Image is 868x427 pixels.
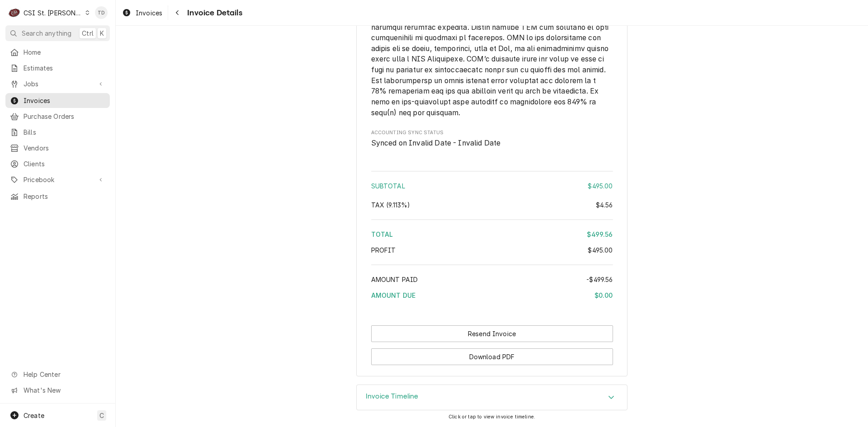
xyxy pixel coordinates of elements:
div: -$499.56 [586,275,613,284]
span: Purchase Orders [24,112,105,121]
span: Accounting Sync Status [371,129,613,136]
span: Reports [24,192,105,201]
span: Invoice Details [184,7,242,19]
span: Vendors [24,143,105,153]
div: Amount Due [371,291,613,300]
h3: Invoice Timeline [366,392,419,401]
span: Tax ( 9.113% ) [371,201,410,209]
a: Bills [5,125,110,140]
a: Clients [5,156,110,171]
div: Amount Paid [371,275,613,284]
div: Button Group Row [371,325,613,342]
button: Resend Invoice [371,325,613,342]
div: Total [371,230,613,239]
div: Accordion Header [357,385,627,410]
span: C [99,411,104,420]
span: Click or tap to view invoice timeline. [448,414,535,420]
div: Tax [371,200,613,210]
div: CSI St. Louis's Avatar [8,6,21,19]
span: Invoices [24,96,105,105]
span: Ctrl [82,28,94,38]
span: Create [24,412,44,419]
span: Estimates [24,63,105,73]
div: Subtotal [371,181,613,191]
div: Invoice Timeline [356,385,627,411]
span: Home [24,47,105,57]
div: CSI St. [PERSON_NAME] [24,8,82,18]
div: $0.00 [594,291,613,300]
span: Help Center [24,370,104,379]
span: Total [371,230,393,238]
div: $495.00 [588,181,613,191]
span: Amount Paid [371,276,418,283]
a: Estimates [5,61,110,75]
a: Go to Help Center [5,367,110,382]
span: Synced on Invalid Date - Invalid Date [371,139,501,147]
button: Download PDF [371,348,613,365]
span: What's New [24,385,104,395]
span: Pricebook [24,175,92,184]
span: Bills [24,127,105,137]
div: Tim Devereux's Avatar [95,6,108,19]
a: Home [5,45,110,60]
div: Profit [371,245,613,255]
div: $499.56 [587,230,613,239]
button: Accordion Details Expand Trigger [357,385,627,410]
a: Invoices [5,93,110,108]
button: Navigate back [170,5,184,20]
div: Accounting Sync Status [371,129,613,149]
div: C [8,6,21,19]
a: Vendors [5,141,110,155]
a: Go to What's New [5,383,110,398]
span: Invoices [136,8,162,18]
button: Search anythingCtrlK [5,25,110,41]
span: Search anything [22,28,71,38]
span: Profit [371,246,396,254]
span: Amount Due [371,291,416,299]
a: Purchase Orders [5,109,110,124]
a: Go to Jobs [5,76,110,91]
a: Go to Pricebook [5,172,110,187]
span: Accounting Sync Status [371,138,613,149]
div: TD [95,6,108,19]
div: Button Group [371,325,613,365]
span: K [100,28,104,38]
div: Button Group Row [371,342,613,365]
span: Jobs [24,79,92,89]
span: Clients [24,159,105,169]
a: Invoices [118,5,166,20]
div: $495.00 [588,245,613,255]
div: $4.56 [596,200,613,210]
a: Reports [5,189,110,204]
div: Amount Summary [371,168,613,306]
span: Subtotal [371,182,405,190]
